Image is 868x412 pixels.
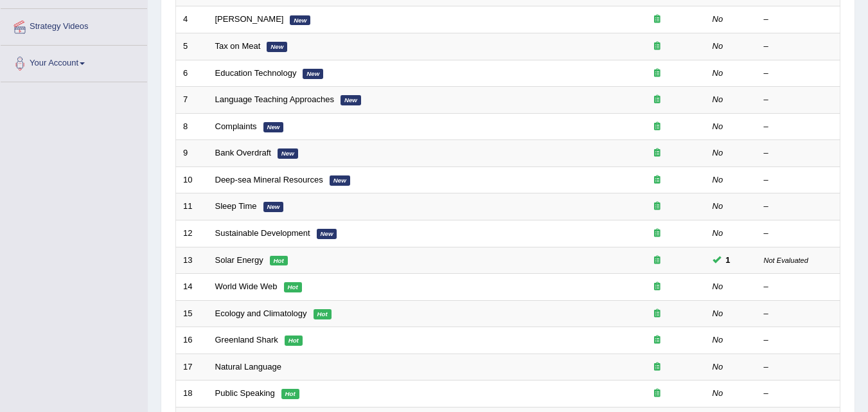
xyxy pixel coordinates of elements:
div: Exam occurring question [616,228,698,240]
em: No [713,68,723,78]
div: – [764,174,833,186]
div: – [764,334,833,346]
td: 8 [176,113,208,140]
em: No [713,175,723,184]
em: New [290,15,310,26]
a: Natural Language [215,362,281,372]
em: Hot [285,336,303,346]
td: 4 [176,6,208,33]
em: New [278,148,298,159]
em: No [713,41,723,51]
div: – [764,361,833,373]
td: 7 [176,87,208,114]
div: – [764,13,833,26]
em: No [713,228,723,238]
div: – [764,228,833,240]
td: 17 [176,354,208,381]
div: Exam occurring question [616,147,698,159]
a: Ecology and Climatology [215,309,307,318]
em: New [267,42,287,52]
div: Exam occurring question [616,121,698,133]
a: [PERSON_NAME] [215,14,284,24]
a: Education Technology [215,68,297,78]
a: Strategy Videos [1,9,147,41]
em: No [713,94,723,104]
em: No [713,148,723,157]
div: Exam occurring question [616,255,698,267]
div: – [764,67,833,80]
em: No [713,309,723,318]
a: Complaints [215,121,257,131]
a: Your Account [1,46,147,78]
em: No [713,388,723,398]
small: Not Evaluated [764,256,808,264]
em: New [341,95,361,105]
td: 6 [176,60,208,87]
div: Exam occurring question [616,67,698,80]
div: Exam occurring question [616,388,698,400]
a: Greenland Shark [215,335,278,345]
td: 15 [176,300,208,327]
div: – [764,94,833,106]
a: Bank Overdraft [215,148,271,157]
em: Hot [314,309,332,319]
div: – [764,388,833,400]
a: World Wide Web [215,282,278,291]
div: Exam occurring question [616,308,698,320]
div: Exam occurring question [616,13,698,26]
a: Tax on Meat [215,41,261,51]
div: Exam occurring question [616,94,698,106]
div: – [764,201,833,213]
em: No [713,282,723,291]
div: – [764,281,833,293]
em: New [263,202,284,212]
td: 5 [176,33,208,60]
div: – [764,121,833,133]
div: – [764,40,833,53]
a: Sleep Time [215,201,257,211]
div: – [764,147,833,159]
em: New [317,229,337,239]
em: No [713,121,723,131]
div: Exam occurring question [616,334,698,346]
a: Sustainable Development [215,228,310,238]
div: Exam occurring question [616,40,698,53]
a: Language Teaching Approaches [215,94,335,104]
a: Deep-sea Mineral Resources [215,175,323,184]
a: Solar Energy [215,255,263,265]
div: Exam occurring question [616,201,698,213]
td: 14 [176,274,208,301]
div: – [764,308,833,320]
div: Exam occurring question [616,281,698,293]
em: Hot [281,389,299,399]
em: No [713,362,723,372]
div: Exam occurring question [616,174,698,186]
em: New [303,69,323,79]
td: 13 [176,247,208,274]
td: 11 [176,193,208,220]
em: New [263,122,284,132]
em: No [713,335,723,345]
em: Hot [270,256,288,266]
td: 12 [176,220,208,247]
em: New [330,175,350,186]
div: Exam occurring question [616,361,698,373]
em: Hot [284,282,302,292]
a: Public Speaking [215,388,275,398]
td: 16 [176,327,208,354]
em: No [713,201,723,211]
em: No [713,14,723,24]
td: 9 [176,140,208,167]
span: You can still take this question [721,253,736,267]
td: 10 [176,166,208,193]
td: 18 [176,381,208,408]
